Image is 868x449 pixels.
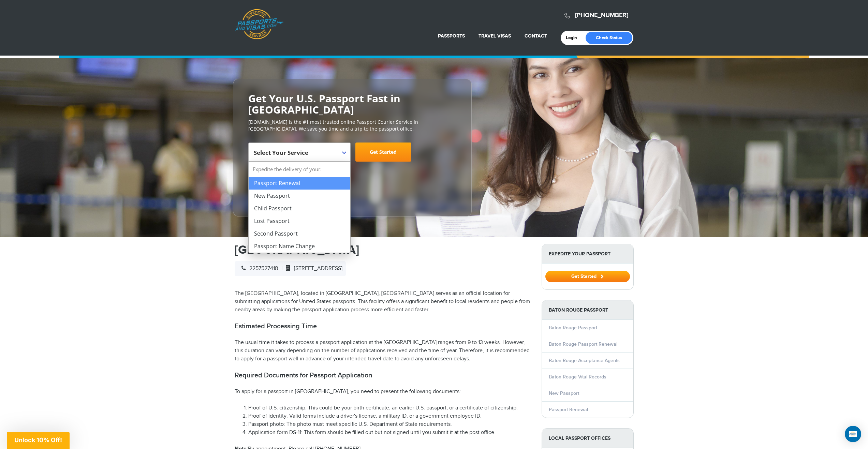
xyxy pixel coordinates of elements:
a: Baton Rouge Acceptance Agents [549,358,620,363]
li: Proof of identity: Valid forms include a driver's license, a military ID, or a government employe... [248,412,531,420]
span: Select Your Service [248,143,351,162]
a: Check Status [586,32,632,44]
li: Application form DS-11: This form should be filled out but not signed until you submit it at the ... [248,429,531,437]
li: Expedite the delivery of your: [249,162,350,253]
a: [PHONE_NUMBER] [575,12,628,19]
a: Passport Renewal [549,407,588,413]
span: Select Your Service [254,145,343,164]
li: New Passport [249,190,350,202]
a: Baton Rouge Passport [549,325,597,331]
li: Child Passport [249,202,350,215]
span: Unlock 10% Off! [14,436,62,444]
a: Passports [438,33,465,39]
span: Select Your Service [254,149,308,156]
strong: Expedite Your Passport [542,244,633,264]
a: Login [566,35,582,41]
h2: Required Documents for Passport Application [235,371,531,379]
a: Baton Rouge Vital Records [549,374,606,380]
a: Passports & [DOMAIN_NAME] [235,9,283,40]
h2: Estimated Processing Time [235,322,531,330]
li: Passport Name Change [249,240,350,253]
button: Get Started [545,271,630,282]
a: Get Started [355,143,411,162]
h1: [GEOGRAPHIC_DATA] [235,244,531,256]
p: The usual time it takes to process a passport application at the [GEOGRAPHIC_DATA] ranges from 9 ... [235,339,531,363]
li: Proof of U.S. citizenship: This could be your birth certificate, an earlier U.S. passport, or a c... [248,404,531,412]
p: To apply for a passport in [GEOGRAPHIC_DATA], you need to present the following documents: [235,388,531,396]
p: The [GEOGRAPHIC_DATA], located in [GEOGRAPHIC_DATA], [GEOGRAPHIC_DATA] serves as an official loca... [235,289,531,314]
strong: Local Passport Offices [542,429,633,448]
div: | [235,261,346,276]
h2: Get Your U.S. Passport Fast in [GEOGRAPHIC_DATA] [248,93,456,115]
li: Lost Passport [249,215,350,227]
span: Starting at $199 + government fees [248,165,456,172]
strong: Expedite the delivery of your: [249,162,350,177]
li: Second Passport [249,227,350,240]
strong: Baton Rouge Passport [542,300,633,320]
div: Unlock 10% Off! [7,432,70,449]
li: Passport Renewal [249,177,350,190]
div: Open Intercom Messenger [845,426,861,442]
a: Baton Rouge Passport Renewal [549,341,617,347]
span: 2257527418 [238,265,278,272]
a: Travel Visas [479,33,511,39]
li: Passport photo: The photo must meet specific U.S. Department of State requirements. [248,420,531,429]
a: Contact [525,33,547,39]
p: [DOMAIN_NAME] is the #1 most trusted online Passport Courier Service in [GEOGRAPHIC_DATA]. We sav... [248,119,456,132]
a: Get Started [545,273,630,279]
a: New Passport [549,390,579,396]
span: [STREET_ADDRESS] [282,265,342,272]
